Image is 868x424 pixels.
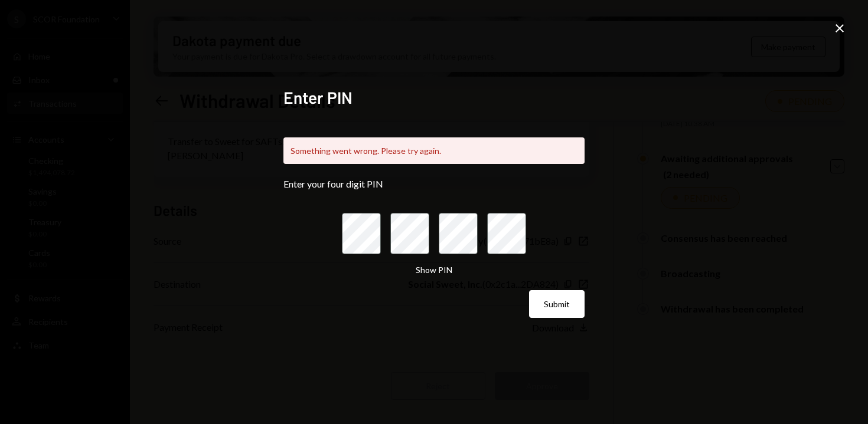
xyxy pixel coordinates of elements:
button: Submit [529,290,585,318]
h2: Enter PIN [283,86,585,109]
input: pin code 2 of 4 [390,213,429,254]
div: Enter your four digit PIN [283,178,585,189]
input: pin code 3 of 4 [439,213,478,254]
input: pin code 4 of 4 [487,213,526,254]
input: pin code 1 of 4 [342,213,381,254]
div: Something went wrong. Please try again. [283,137,585,164]
button: Show PIN [416,265,452,276]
